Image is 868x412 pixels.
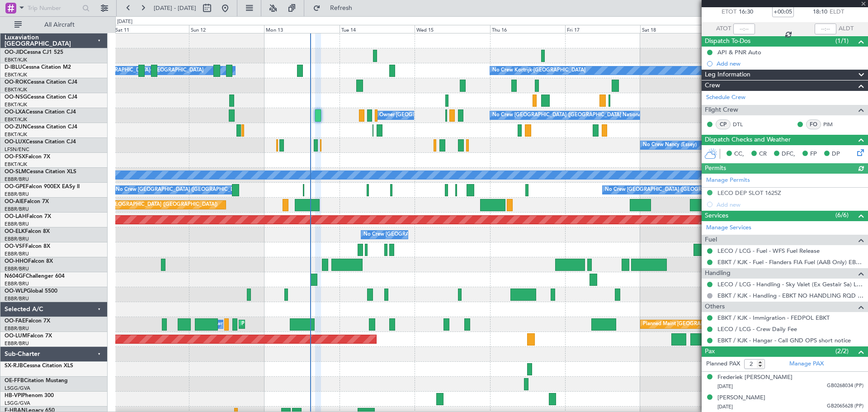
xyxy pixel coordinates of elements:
a: OO-FAEFalcon 7X [5,318,50,324]
a: EBKT/KJK [5,57,27,63]
a: EBKT/KJK [5,131,27,138]
div: Mon 13 [264,25,339,33]
span: CR [759,150,767,159]
span: [DATE] [717,403,733,410]
div: Planned Maint [GEOGRAPHIC_DATA] ([GEOGRAPHIC_DATA]) [75,198,217,212]
div: No Crew Kortrijk-[GEOGRAPHIC_DATA] [492,64,585,77]
div: Frederiek [PERSON_NAME] [717,373,793,382]
span: OO-SLM [5,169,26,175]
span: 16:30 [739,8,753,17]
span: OO-LUX [5,139,26,145]
span: D-IBLU [5,65,22,70]
a: LSGG/GVA [5,400,30,407]
span: DFC, [782,150,795,159]
span: OO-ROK [5,80,27,85]
a: OE-FFBCitation Mustang [5,378,68,384]
span: GB2065628 (PP) [827,403,863,410]
a: EBKT/KJK [5,161,27,168]
a: OO-SLMCessna Citation XLS [5,169,76,175]
a: LSGG/GVA [5,385,30,392]
a: EBBR/BRU [5,251,29,257]
div: [DATE] [117,18,132,26]
a: OO-LUXCessna Citation CJ4 [5,139,76,145]
a: EBBR/BRU [5,206,29,213]
a: EBKT/KJK [5,86,27,93]
span: Crew [705,81,720,91]
a: OO-HHOFalcon 8X [5,259,53,264]
span: DP [832,150,840,159]
a: EBKT / KJK - Fuel - Flanders FIA Fuel (AAB Only) EBKT / KJK [717,258,863,266]
span: OO-ZUN [5,124,27,130]
span: Fuel [705,235,717,245]
a: EBBR/BRU [5,191,29,198]
span: Handling [705,268,731,279]
span: OO-FAE [5,318,25,324]
span: OO-HHO [5,259,28,264]
a: EBBR/BRU [5,340,29,347]
a: OO-VSFFalcon 8X [5,244,50,249]
span: OO-FSX [5,154,25,160]
div: Thu 16 [490,25,565,33]
div: Sun 12 [189,25,264,33]
div: No Crew [GEOGRAPHIC_DATA] ([GEOGRAPHIC_DATA] National) [116,183,267,197]
a: EBBR/BRU [5,176,29,183]
a: OO-ROKCessna Citation CJ4 [5,80,77,85]
a: OO-LXACessna Citation CJ4 [5,109,76,115]
span: Dispatch To-Dos [705,36,750,47]
div: Sat 18 [640,25,715,33]
a: Schedule Crew [706,93,745,102]
span: Pax [705,346,715,357]
a: OO-ELKFalcon 8X [5,229,50,234]
div: Wed 15 [415,25,490,33]
a: OO-ZUNCessna Citation CJ4 [5,124,77,130]
a: PIM [823,120,844,128]
span: [DATE] [717,383,733,390]
span: HB-VPI [5,393,22,398]
span: CC, [734,150,744,159]
a: HB-VPIPhenom 300 [5,393,54,398]
a: EBKT / KJK - Hangar - Call GND OPS short notice [717,336,851,344]
span: OO-GPE [5,184,26,189]
span: N604GF [5,274,26,279]
div: No Crew Nancy (Essey) [643,138,697,152]
input: Trip Number [28,1,80,15]
span: [DATE] - [DATE] [154,4,196,12]
div: CP [716,119,731,129]
span: GB0268034 (PP) [827,382,863,390]
span: OO-AIE [5,199,24,204]
label: Planned PAX [706,360,740,369]
div: Sat 11 [113,25,189,33]
span: OO-ELK [5,229,25,234]
div: Planned Maint [GEOGRAPHIC_DATA] ([GEOGRAPHIC_DATA] National) [643,317,807,331]
div: [PERSON_NAME] [717,393,765,403]
span: OO-WLP [5,289,27,294]
div: Planned Maint Melsbroek Air Base [241,317,321,331]
span: Refresh [322,5,360,11]
a: EBKT/KJK [5,101,27,108]
a: LECO / LCG - Crew Daily Fee [717,325,797,333]
div: No Crew [GEOGRAPHIC_DATA] ([GEOGRAPHIC_DATA] National) [363,228,515,242]
button: Refresh [309,1,363,15]
a: EBKT / KJK - Handling - EBKT NO HANDLING RQD FOR CJ [717,292,863,299]
div: Fri 17 [565,25,640,33]
a: OO-FSXFalcon 7X [5,154,50,160]
a: Manage PAX [789,360,824,369]
span: OO-VSF [5,244,25,249]
span: (1/1) [835,36,849,46]
span: All Aircraft [24,22,95,28]
div: Tue 14 [340,25,415,33]
span: ATOT [716,24,731,33]
span: (2/2) [835,346,849,356]
span: ALDT [839,24,854,33]
a: EBBR/BRU [5,325,29,332]
a: SX-RJBCessna Citation XLS [5,363,73,369]
div: API & PNR Auto [717,48,761,56]
span: SX-RJB [5,363,23,369]
a: EBKT/KJK [5,71,27,78]
a: EBKT / KJK - Immigration - FEDPOL EBKT [717,314,830,322]
a: LFSN/ENC [5,146,29,153]
a: OO-WLPGlobal 5500 [5,289,57,294]
span: OO-NSG [5,95,27,100]
a: OO-AIEFalcon 7X [5,199,49,204]
span: ELDT [830,8,844,17]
